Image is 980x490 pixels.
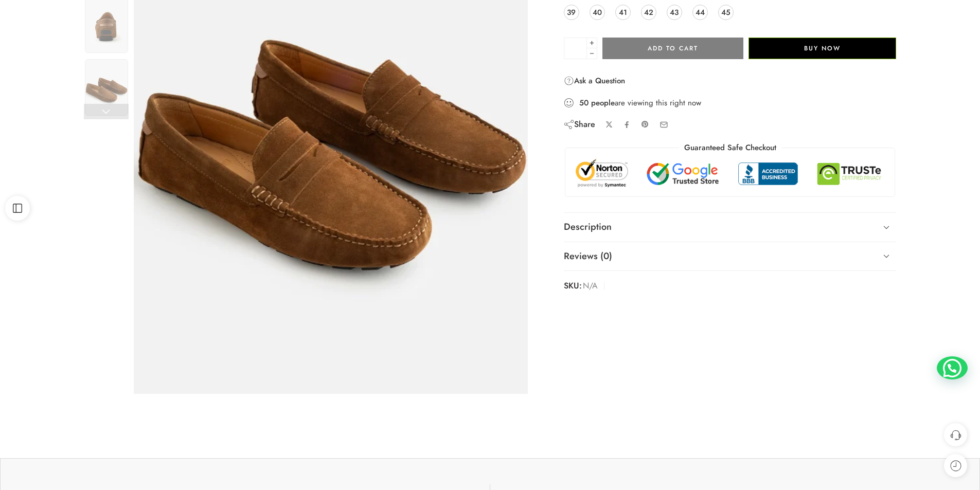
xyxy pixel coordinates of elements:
[583,279,598,294] span: N/A
[605,121,613,129] a: Share on X
[692,5,708,20] a: 44
[623,121,631,129] a: Share on Facebook
[564,119,595,130] div: Share
[718,5,734,20] a: 45
[721,5,730,19] span: 45
[679,142,781,153] legend: Guaranteed Safe Checkout
[564,5,579,20] a: 39
[660,120,668,129] a: Email to your friends
[573,158,887,189] img: Trust
[590,5,605,20] a: 40
[602,38,743,59] button: Add to cart
[593,5,602,19] span: 40
[591,98,615,108] strong: people
[567,5,576,19] span: 39
[564,279,582,294] strong: SKU:
[564,242,897,271] a: Reviews (0)
[696,5,705,19] span: 44
[641,120,649,129] a: Pin on Pinterest
[749,38,896,59] button: Buy Now
[564,97,897,108] div: are viewing this right now
[670,5,679,19] span: 43
[564,75,625,87] a: Ask a Question
[564,213,897,242] a: Description
[644,5,653,19] span: 42
[579,98,589,108] strong: 50
[619,5,627,19] span: 41
[615,5,631,20] a: 41
[667,5,682,20] a: 43
[564,38,587,59] input: Product quantity
[85,59,128,116] img: Artboard 20 (1)
[641,5,656,20] a: 42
